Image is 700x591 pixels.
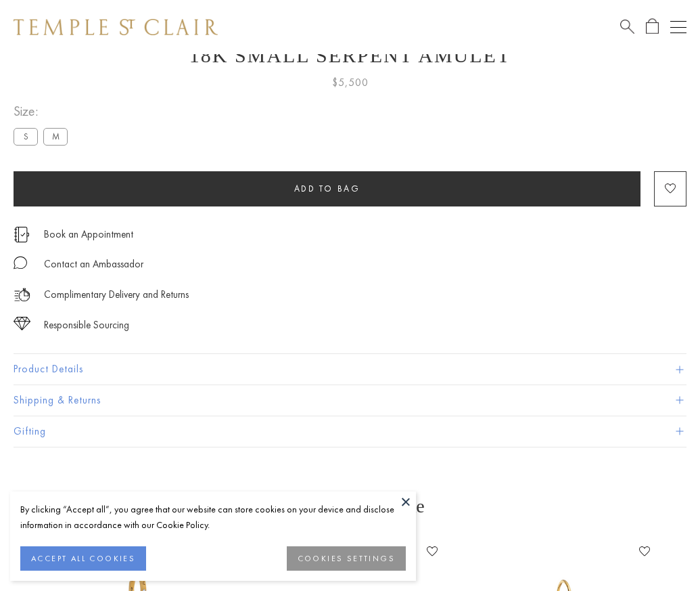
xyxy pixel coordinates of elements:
[14,19,218,35] img: Temple St. Clair
[332,74,369,91] span: $5,500
[14,44,686,67] h1: 18K Small Serpent Amulet
[20,502,406,533] div: By clicking “Accept all”, you agree that our website can store cookies on your device and disclos...
[14,128,38,145] label: S
[14,416,686,447] button: Gifting
[670,19,686,35] button: Open navigation
[620,18,634,35] a: Search
[14,227,30,242] img: icon_appointment.svg
[44,256,143,273] div: Contact an Ambassador
[43,128,68,145] label: M
[14,317,30,330] img: icon_sourcing.svg
[287,546,406,571] button: COOKIES SETTINGS
[14,354,686,385] button: Product Details
[44,286,189,303] p: Complimentary Delivery and Returns
[14,385,686,416] button: Shipping & Returns
[44,317,129,334] div: Responsible Sourcing
[646,18,659,35] a: Open Shopping Bag
[14,256,27,269] img: MessageIcon-01_2.svg
[20,546,146,571] button: ACCEPT ALL COOKIES
[14,171,640,206] button: Add to bag
[14,100,73,123] span: Size:
[44,227,133,242] a: Book an Appointment
[14,286,30,303] img: icon_delivery.svg
[294,183,360,194] span: Add to bag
